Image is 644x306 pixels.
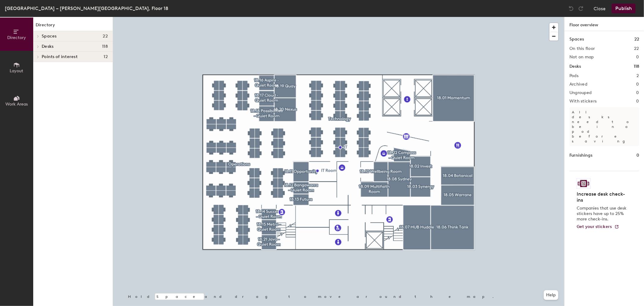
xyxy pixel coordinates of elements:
h2: Pods [569,73,578,78]
h2: On this floor [569,46,595,51]
h1: Spaces [569,36,584,43]
h2: Not on map [569,55,594,60]
h2: 22 [634,46,639,51]
h2: 0 [636,90,639,95]
div: [GEOGRAPHIC_DATA] – [PERSON_NAME][GEOGRAPHIC_DATA], Floor 18 [5,5,168,12]
h1: Floor overview [565,17,644,31]
img: Sticker logo [577,178,591,189]
h2: Ungrouped [569,90,592,95]
h1: 0 [636,152,639,159]
img: Undo [568,5,574,11]
h2: Archived [569,82,587,87]
button: Help [544,290,558,300]
button: Close [594,4,606,13]
h1: Desks [569,63,581,70]
h1: Directory [33,22,113,31]
span: Get your stickers [577,224,612,229]
h2: 0 [636,99,639,104]
h1: 22 [634,36,639,43]
span: Spaces [42,34,57,39]
span: Points of interest [42,54,78,59]
h2: 0 [636,82,639,87]
img: Redo [578,5,584,11]
span: Desks [42,44,53,49]
span: 12 [104,54,108,59]
span: 118 [102,44,108,49]
span: Work Areas [5,102,28,107]
h4: Increase desk check-ins [577,191,628,203]
h1: Furnishings [569,152,592,159]
a: Get your stickers [577,224,619,229]
p: All desks need to be in a pod before saving [569,107,639,146]
p: Companies that use desk stickers have up to 25% more check-ins. [577,206,628,222]
h1: 118 [634,63,639,70]
span: Layout [10,68,24,73]
h2: 2 [637,73,639,78]
span: Directory [7,35,26,40]
span: 22 [103,34,108,39]
h2: With stickers [569,99,597,104]
h2: 0 [636,55,639,60]
button: Publish [612,4,636,13]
